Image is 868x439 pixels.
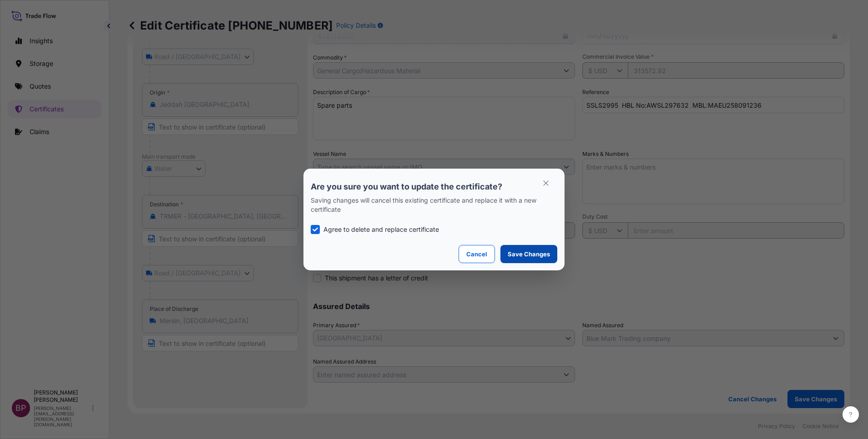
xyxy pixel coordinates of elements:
p: Cancel [466,249,487,259]
button: Cancel [459,245,495,263]
p: Agree to delete and replace certificate [323,225,439,234]
p: Save Changes [508,249,550,259]
p: Saving changes will cancel this existing certificate and replace it with a new certificate [311,196,557,214]
p: Are you sure you want to update the certificate? [311,181,557,192]
button: Save Changes [500,245,557,263]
